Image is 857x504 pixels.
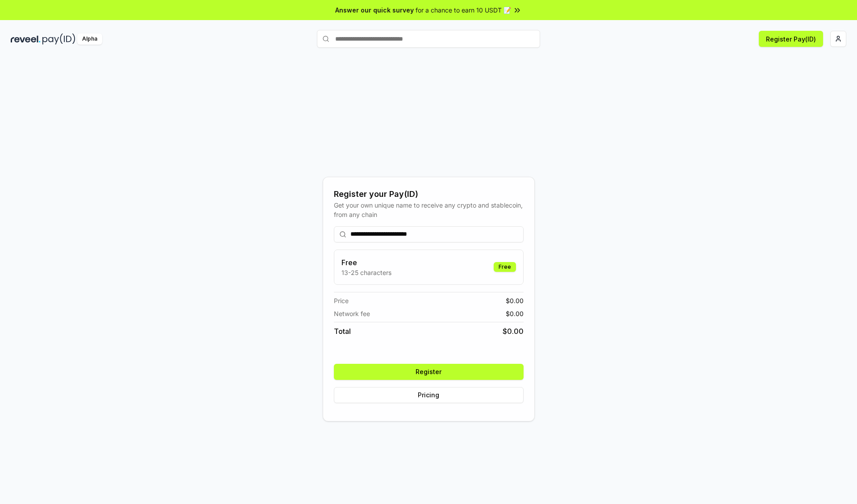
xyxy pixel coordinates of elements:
[334,364,524,380] button: Register
[334,200,524,219] div: Get your own unique name to receive any crypto and stablecoin, from any chain
[334,326,351,337] span: Total
[335,5,414,15] span: Answer our quick survey
[494,262,516,272] div: Free
[334,296,349,305] span: Price
[334,188,524,200] div: Register your Pay(ID)
[506,296,524,305] span: $ 0.00
[341,257,391,268] h3: Free
[77,33,102,45] div: Alpha
[503,326,524,337] span: $ 0.00
[334,309,370,318] span: Network fee
[341,268,391,277] p: 13-25 characters
[334,387,524,403] button: Pricing
[506,309,524,318] span: $ 0.00
[759,31,823,47] button: Register Pay(ID)
[42,33,75,45] img: pay_id
[11,33,41,45] img: reveel_dark
[416,5,511,15] span: for a chance to earn 10 USDT 📝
